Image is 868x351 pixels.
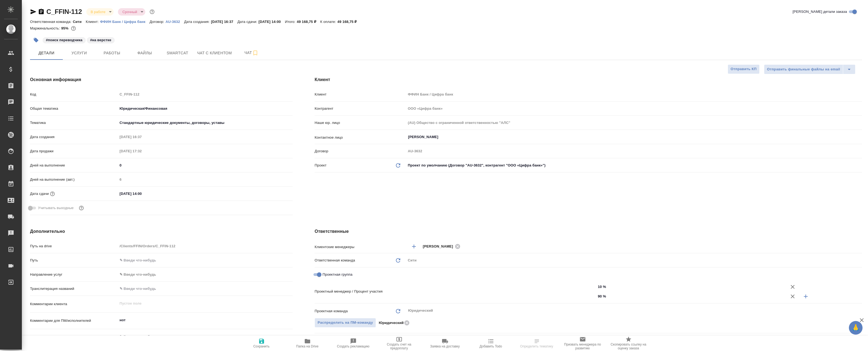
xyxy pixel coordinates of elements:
span: Чат [238,49,265,56]
div: [PERSON_NAME] [423,243,462,250]
span: Папка на Drive [296,344,319,348]
p: AU-3632 [165,20,184,24]
svg: Подписаться [252,50,259,56]
button: Распределить на ПМ-команду [315,318,376,328]
button: Скопировать ссылку для ЯМессенджера [30,8,37,15]
p: Маржинальность: [30,26,61,30]
p: Ответственная команда: [30,20,73,24]
button: Срочный [121,10,139,14]
button: В работе [89,10,107,14]
input: ✎ Введи что-нибудь [596,283,786,291]
p: Комментарии для КМ [30,335,118,340]
p: 95% [61,26,70,30]
span: Создать счет на предоплату [380,343,419,350]
input: Пустое поле [406,105,862,112]
p: Дней на выполнение [30,163,118,168]
button: Добавить Todo [468,336,514,351]
input: Пустое поле [118,133,165,141]
p: Наше юр. лицо [315,120,406,126]
button: Добавить тэг [30,34,42,46]
p: Комментарии клиента [30,301,118,307]
input: ✎ Введи что-нибудь [118,161,293,169]
h4: Дополнительно [30,228,293,235]
p: 49 168,75 ₽ [337,20,361,24]
p: Путь [30,258,118,263]
button: Добавить менеджера [407,240,420,253]
span: Учитывать выходные [38,205,74,211]
input: Пустое поле [118,147,165,155]
div: В работе [86,8,114,16]
input: Пустое поле [406,90,862,98]
span: [PERSON_NAME] детали заказа [793,9,847,14]
p: Контрагент [315,106,406,111]
p: Код [30,92,118,97]
input: ✎ Введи что-нибудь [596,292,786,300]
p: Клиент [315,92,406,97]
input: Пустое поле [118,242,293,250]
span: Услуги [66,50,92,56]
span: В заказе уже есть ответственный ПМ или ПМ группа [315,318,376,328]
input: Пустое поле [406,119,862,127]
a: AU-3632 [165,19,184,24]
button: 🙏 [849,321,863,335]
p: Юридический [379,320,404,326]
input: ✎ Введи что-нибудь [118,190,165,198]
button: Open [859,136,860,138]
span: Файлы [132,50,158,56]
p: Путь на drive [30,243,118,249]
h4: Основная информация [30,76,293,83]
span: Smartcat [164,50,191,56]
p: Клиентские менеджеры [315,244,406,250]
button: Добавить [799,290,812,303]
div: split button [764,64,855,74]
button: Папка на Drive [285,336,330,351]
p: Договор [315,148,406,154]
p: Дата создания [30,134,118,140]
span: Создать рекламацию [337,344,369,348]
span: Распределить на ПМ-команду [318,320,373,326]
p: [DATE] 14:00 [259,20,285,24]
button: Open [593,286,594,287]
span: поиск переводчика [42,37,86,42]
div: В работе [118,8,145,16]
button: Выбери, если сб и вс нужно считать рабочими днями для выполнения заказа. [78,204,85,212]
span: Заявка на доставку [430,344,460,348]
input: ✎ Введи что-нибудь [118,256,293,264]
p: Итого: [285,20,297,24]
span: Призвать менеджера по развитию [563,343,602,350]
button: Создать рекламацию [330,336,376,351]
button: 1900.72 RUB; [70,25,77,32]
span: 🙏 [851,322,860,334]
span: Добавить Todo [479,344,502,348]
button: Если добавить услуги и заполнить их объемом, то дата рассчитается автоматически [49,190,56,197]
p: #поиск переводчика [46,37,82,43]
p: ФФИН Банк / Цифра банк [100,20,149,24]
span: Работы [99,50,125,56]
p: Направление услуг [30,272,118,277]
p: Договор: [150,20,166,24]
button: Создать счет на предоплату [376,336,422,351]
input: ✎ Введи что-нибудь [118,285,293,293]
input: Пустое поле [118,175,293,183]
p: К оплате: [320,20,337,24]
p: Дата продажи [30,148,118,154]
h4: Клиент [315,76,862,83]
span: Чат с клиентом [197,50,232,56]
button: Сохранить [239,336,285,351]
p: Дней на выполнение (авт.) [30,177,118,182]
button: Заявка на доставку [422,336,468,351]
input: Пустое поле [118,90,293,98]
span: [PERSON_NAME] [423,244,456,249]
p: Тематика [30,120,118,126]
p: Проект [315,163,327,168]
a: C_FFIN-112 [46,8,82,15]
h4: Ответственные [315,228,862,235]
p: 49 168,75 ₽ [297,20,320,24]
button: Определить тематику [514,336,560,351]
span: Скопировать ссылку на оценку заказа [609,343,648,350]
p: Комментарии для ПМ/исполнителей [30,318,118,323]
button: Open [859,246,860,247]
p: Контактное лицо [315,135,406,140]
p: Дата сдачи: [237,20,258,24]
a: ФФИН Банк / Цифра банк [100,19,149,24]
